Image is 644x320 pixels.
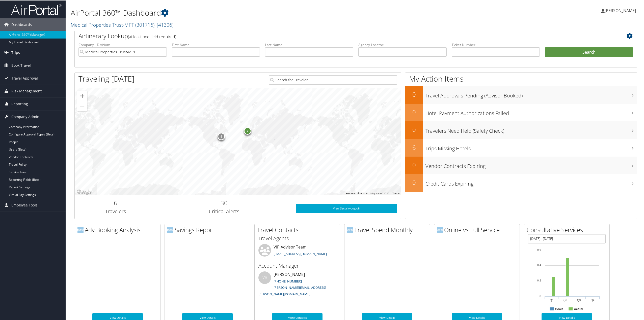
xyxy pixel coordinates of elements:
h3: Travelers Need Help (Safety Check) [425,124,637,134]
img: domo-logo.png [347,226,353,232]
label: Company - Division: [78,42,167,47]
text: Q4 [591,298,595,301]
h3: Travel Approvals Pending (Advisor Booked) [425,89,637,99]
span: Travel Approval [11,72,38,84]
h2: 0 [405,178,423,186]
span: Company Admin [11,110,39,123]
a: Medical Properties Trust-MPT [71,21,174,28]
h1: Traveling [DATE] [78,73,135,84]
span: Risk Management [11,84,42,97]
h2: Savings Report [167,225,250,234]
label: Agency Locator: [358,42,447,47]
h1: My Action Items [405,73,637,84]
img: domo-logo.png [167,226,173,232]
h2: Online vs Full Service [437,225,520,234]
div: 4 [218,132,225,140]
a: View SecurityLogic® [296,203,397,212]
h2: 0 [405,107,423,116]
span: Employee Tools [11,198,38,211]
tspan: 0 [540,294,541,297]
h3: Vendor Contracts Expiring [425,160,637,169]
h2: Airtinerary Lookup [78,31,586,40]
h2: Travel Contacts [257,225,340,234]
button: Keyboard shortcuts [346,191,367,195]
span: , [ 41306 ] [154,21,174,28]
li: [PERSON_NAME] [256,271,339,298]
a: [PHONE_NUMBER] [274,278,302,283]
span: ( 301716 ) [135,21,154,28]
button: Search [545,47,633,57]
tspan: 0.2 [537,278,541,281]
label: Ticket Number: [452,42,540,47]
h2: 0 [405,125,423,133]
h2: 0 [405,90,423,98]
h3: Critical Alerts [160,207,288,215]
img: Google [76,188,93,195]
span: Dashboards [11,18,32,30]
h1: AirPortal 360™ Dashboard [71,7,451,18]
text: Actual [574,307,583,310]
a: Terms (opens in new tab) [392,192,399,194]
text: Q2 [563,298,567,301]
tspan: 0.4 [537,263,541,266]
a: 0Travelers Need Help (Safety Check) [405,121,637,138]
div: 2 [244,127,252,134]
h3: Trips Missing Hotels [425,142,637,152]
h3: Travelers [78,207,152,215]
button: Zoom in [77,90,87,100]
text: Q3 [577,298,581,301]
h3: Credit Cards Expiring [425,177,637,187]
li: VIP Advisor Team [256,243,339,260]
h2: 6 [78,198,152,207]
label: Last Name: [265,42,353,47]
h3: Hotel Payment Authorizations Failed [425,107,637,116]
img: airportal-logo.png [11,3,62,15]
a: 0Hotel Payment Authorizations Failed [405,103,637,121]
span: Trips [11,46,20,58]
a: 6Trips Missing Hotels [405,138,637,156]
h3: Travel Agents [258,234,336,241]
a: Open this area in Google Maps (opens a new window) [76,188,93,195]
h2: 6 [405,143,423,151]
h2: Travel Spend Monthly [347,225,430,234]
span: (at least one field required) [128,33,176,39]
a: [PERSON_NAME][EMAIL_ADDRESS][PERSON_NAME][DOMAIN_NAME] [258,285,326,296]
img: domo-logo.png [437,226,443,232]
text: Goals [555,307,563,310]
h3: Account Manager [258,262,336,269]
span: [PERSON_NAME] [605,7,636,13]
span: Reporting [11,97,28,110]
h2: Consultative Services [527,225,609,234]
img: domo-logo.png [77,226,84,232]
div: VB [258,271,271,283]
h2: Adv Booking Analysis [77,225,160,234]
h2: 0 [405,160,423,169]
a: [PERSON_NAME] [601,3,641,18]
input: Search for Traveler [269,75,397,84]
text: Q1 [550,298,554,301]
label: First Name: [172,42,260,47]
h2: 30 [160,198,288,207]
a: 0Travel Approvals Pending (Advisor Booked) [405,86,637,103]
span: Map data ©2025 [370,192,389,194]
a: 0Vendor Contracts Expiring [405,156,637,174]
a: 0Credit Cards Expiring [405,174,637,191]
a: [EMAIL_ADDRESS][DOMAIN_NAME] [274,251,327,256]
button: Zoom out [77,101,87,111]
tspan: 0.6 [537,248,541,251]
span: Book Travel [11,59,31,71]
